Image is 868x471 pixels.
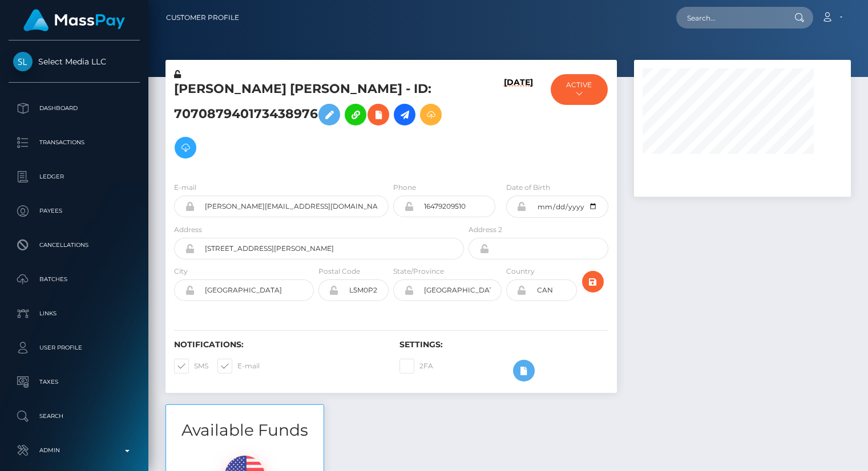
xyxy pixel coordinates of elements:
[13,373,135,391] p: Taxes
[9,94,140,123] a: Dashboard
[399,340,608,350] h6: Settings:
[174,359,208,373] label: SMS
[166,6,239,30] a: Customer Profile
[469,225,502,235] label: Address 2
[9,299,140,328] a: Links
[393,182,416,193] label: Phone
[13,52,33,71] img: Select Media LLC
[174,266,188,277] label: City
[13,237,135,254] p: Cancellations
[9,334,140,362] a: User Profile
[13,339,135,356] p: User Profile
[174,182,196,193] label: E-mail
[9,368,140,396] a: Taxes
[9,436,140,465] a: Admin
[399,359,433,373] label: 2FA
[13,202,135,220] p: Payees
[166,419,324,441] h3: Available Funds
[9,231,140,259] a: Cancellations
[13,100,135,117] p: Dashboard
[13,305,135,322] p: Links
[551,74,608,105] button: ACTIVE
[174,340,382,350] h6: Notifications:
[217,359,260,373] label: E-mail
[23,9,125,31] img: MassPay Logo
[174,225,202,235] label: Address
[13,271,135,288] p: Batches
[174,80,458,164] h5: [PERSON_NAME] [PERSON_NAME] - ID: 707087940173438976
[506,182,550,193] label: Date of Birth
[676,7,784,29] input: Search...
[9,402,140,431] a: Search
[394,104,415,125] a: Initiate Payout
[9,128,140,157] a: Transactions
[9,56,140,67] span: Select Media LLC
[13,134,135,151] p: Transactions
[9,265,140,294] a: Batches
[393,266,444,277] label: State/Province
[13,408,135,425] p: Search
[13,442,135,459] p: Admin
[318,266,360,277] label: Postal Code
[9,197,140,225] a: Payees
[504,78,533,168] h6: [DATE]
[9,163,140,191] a: Ledger
[506,266,535,277] label: Country
[13,168,135,185] p: Ledger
